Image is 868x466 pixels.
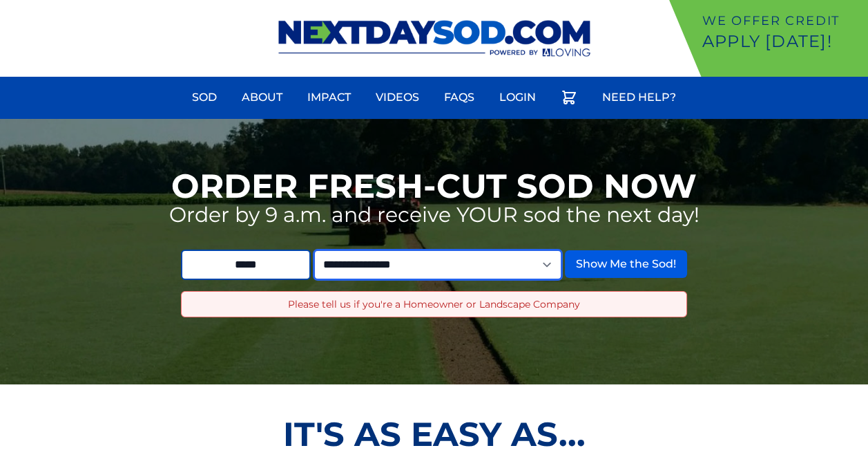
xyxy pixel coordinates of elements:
[145,418,724,451] h2: It's as Easy As...
[702,11,862,30] p: We offer Credit
[367,81,427,114] a: Videos
[491,81,544,114] a: Login
[565,250,687,278] button: Show Me the Sod!
[171,169,697,203] h1: Order Fresh-Cut Sod Now
[184,81,225,114] a: Sod
[299,81,359,114] a: Impact
[436,81,483,114] a: FAQs
[169,203,700,227] p: Order by 9 a.m. and receive YOUR sod the next day!
[702,30,862,53] p: Apply [DATE]!
[594,81,684,114] a: Need Help?
[233,81,291,114] a: About
[193,297,675,311] p: Please tell us if you're a Homeowner or Landscape Company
